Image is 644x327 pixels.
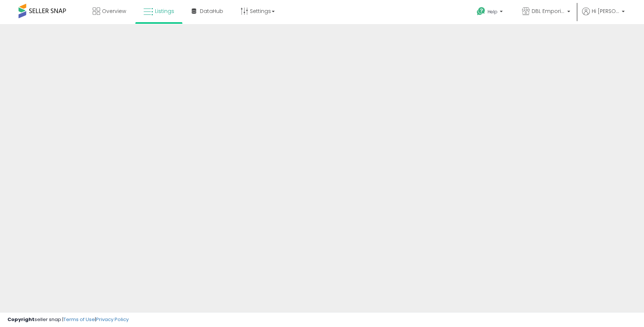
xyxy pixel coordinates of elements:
[102,7,126,15] span: Overview
[476,7,486,16] i: Get Help
[471,1,510,24] a: Help
[63,316,95,323] a: Terms of Use
[200,7,223,15] span: DataHub
[488,9,498,15] span: Help
[96,316,129,323] a: Privacy Policy
[7,316,129,323] div: seller snap | |
[7,316,34,323] strong: Copyright
[532,7,565,15] span: DBL Emporium
[155,7,174,15] span: Listings
[582,7,625,24] a: Hi [PERSON_NAME]
[592,7,620,15] span: Hi [PERSON_NAME]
